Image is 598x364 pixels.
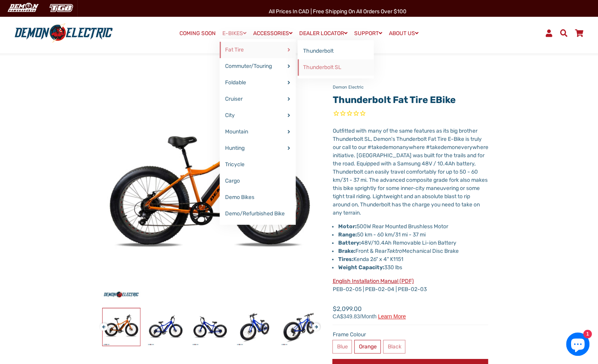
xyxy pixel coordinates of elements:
a: City [220,107,296,124]
span: All Prices in CAD | Free shipping on all orders over $100 [269,8,406,15]
a: DEALER LOCATOR [296,28,350,39]
a: COMING SOON [177,28,218,39]
a: Cruiser [220,91,296,107]
strong: Motor: [338,223,356,230]
li: 500W Rear Mounted Brushless Motor [338,222,488,231]
button: Previous [100,319,105,328]
span: Outfitted with many of the same features as its big brother Thunderbolt SL, Demon's Thunderbolt F... [332,128,488,216]
li: Kenda 26" x 4" K1151 [338,255,488,263]
img: Thunderbolt Fat Tire eBike - Demon Electric [103,308,140,346]
li: Front & Rear Mechanical Disc Brake [338,247,488,255]
label: Black [383,340,405,353]
label: Frame Colour [332,330,488,339]
strong: Range: [338,231,357,238]
a: Foldable [220,75,296,91]
a: SUPPORT [351,28,385,39]
button: Next [312,319,317,328]
li: 48V/10.4Ah Removable Li-ion Battery [338,239,488,247]
a: English Installation Manual (PDF) [332,278,413,284]
span: $2,099.00 [332,304,406,319]
span: Rated 0.0 out of 5 stars 0 reviews [332,110,488,119]
img: Thunderbolt Fat Tire eBike - Demon Electric [147,308,185,346]
img: TGB Canada [45,2,77,14]
p: PEB-02-05 | PEB-02-04 | PEB-02-03 [332,277,488,293]
a: Fat Tire [220,42,296,58]
inbox-online-store-chat: Shopify online store chat [564,332,592,358]
strong: Battery: [338,240,360,246]
a: Thunderbolt SL [298,59,374,76]
p: Demon Electric [332,84,488,91]
a: Hunting [220,140,296,156]
a: Thunderbolt [298,43,374,59]
img: Thunderbolt Fat Tire eBike - Demon Electric [280,308,318,346]
strong: Brake: [338,248,355,254]
a: Demo Bikes [220,189,296,206]
label: Blue [332,340,352,353]
strong: Tires: [338,256,353,263]
a: Mountain [220,124,296,140]
a: E-BIKES [220,28,249,39]
strong: Weight Capacity: [338,264,384,271]
a: Cargo [220,173,296,189]
a: Commuter/Touring [220,58,296,75]
label: Orange [354,340,381,353]
li: 50 km - 60 km/31 mi - 37 mi [338,231,488,239]
em: Tektro [386,248,402,254]
img: Thunderbolt Fat Tire eBike - Demon Electric [236,308,273,346]
img: Demon Electric [4,2,41,14]
a: Demo/Refurbished Bike [220,206,296,222]
img: Demon Electric logo [12,23,115,43]
a: Thunderbolt Fat Tire eBike [332,94,455,105]
a: ABOUT US [386,28,421,39]
a: ACCESSORIES [250,28,295,39]
a: Tricycle [220,156,296,173]
img: Thunderbolt Fat Tire eBike - Demon Electric [192,308,229,346]
li: 330 lbs [338,263,488,272]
